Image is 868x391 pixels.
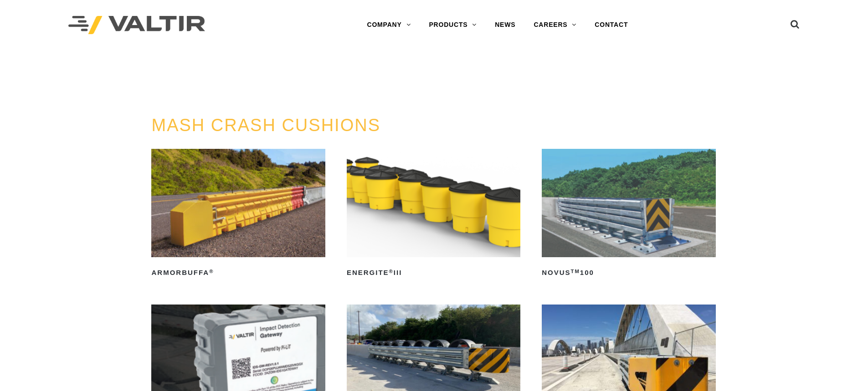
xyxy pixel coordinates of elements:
[420,16,486,34] a: PRODUCTS
[542,149,715,280] a: NOVUSTM100
[347,265,520,280] h2: ENERGITE III
[542,265,715,280] h2: NOVUS 100
[68,16,205,35] img: Valtir
[486,16,524,34] a: NEWS
[209,269,214,274] sup: ®
[358,16,420,34] a: COMPANY
[151,265,325,280] h2: ArmorBuffa
[151,116,380,135] a: MASH CRASH CUSHIONS
[524,16,586,34] a: CAREERS
[571,269,580,274] sup: TM
[347,149,520,280] a: ENERGITE®III
[586,16,637,34] a: CONTACT
[151,149,325,280] a: ArmorBuffa®
[389,269,394,274] sup: ®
